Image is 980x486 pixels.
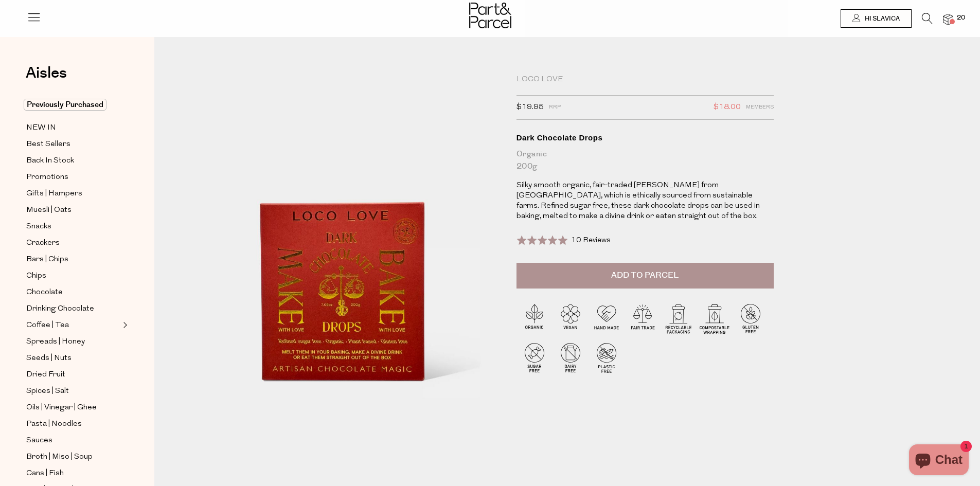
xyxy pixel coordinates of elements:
[516,101,544,114] span: $19.95
[26,138,120,151] a: Best Sellers
[611,269,679,281] span: Add to Parcel
[26,451,120,463] a: Broth | Miso | Soup
[26,385,69,398] span: Spices | Salt
[26,286,120,299] a: Chocolate
[661,300,697,336] img: P_P-ICONS-Live_Bec_V11_Recyclable_Packaging.svg
[26,270,46,282] span: Chips
[553,339,589,375] img: P_P-ICONS-Live_Bec_V11_Dairy_Free.svg
[26,319,69,332] span: Coffee | Tea
[26,401,120,414] a: Oils | Vinegar | Ghee
[26,335,120,348] a: Spreads | Honey
[26,99,120,111] a: Previously Purchased
[26,221,51,233] span: Snacks
[26,302,120,315] a: Drinking Chocolate
[26,418,82,430] span: Pasta | Noodles
[469,3,511,28] img: Part&Parcel
[553,300,589,336] img: P_P-ICONS-Live_Bec_V11_Vegan.svg
[841,9,912,28] a: Hi Slavica
[589,339,625,375] img: P_P-ICONS-Live_Bec_V11_Plastic_Free.svg
[26,286,63,299] span: Chocolate
[26,220,120,233] a: Snacks
[26,451,93,463] span: Broth | Miso | Soup
[516,181,774,222] p: Silky smooth organic, fair-traded [PERSON_NAME] from [GEOGRAPHIC_DATA], which is ethically source...
[26,171,120,184] a: Promotions
[733,300,769,336] img: P_P-ICONS-Live_Bec_V11_Gluten_Free.svg
[26,62,67,84] span: Aisles
[549,101,561,114] span: RRP
[26,237,120,249] a: Crackers
[26,188,82,200] span: Gifts | Hampers
[589,300,625,336] img: P_P-ICONS-Live_Bec_V11_Handmade.svg
[26,187,120,200] a: Gifts | Hampers
[26,352,72,365] span: Seeds | Nuts
[26,402,97,414] span: Oils | Vinegar | Ghee
[516,300,553,336] img: P_P-ICONS-Live_Bec_V11_Organic.svg
[516,263,774,289] button: Add to Parcel
[26,204,120,217] a: Muesli | Oats
[26,154,120,167] a: Back In Stock
[26,336,85,348] span: Spreads | Honey
[625,300,661,336] img: P_P-ICONS-Live_Bec_V11_Fair_Trade.svg
[26,237,60,249] span: Crackers
[516,133,774,143] div: Dark Chocolate Drops
[26,65,67,91] a: Aisles
[26,319,120,332] a: Coffee | Tea
[26,368,120,381] a: Dried Fruit
[954,13,968,23] span: 20
[516,75,774,85] div: Loco Love
[26,254,68,266] span: Bars | Chips
[26,435,52,447] span: Sauces
[26,467,64,480] span: Cans | Fish
[26,138,70,151] span: Best Sellers
[26,269,120,282] a: Chips
[516,339,553,375] img: P_P-ICONS-Live_Bec_V11_Sugar_Free.svg
[26,434,120,447] a: Sauces
[862,14,900,23] span: Hi Slavica
[26,204,72,217] span: Muesli | Oats
[26,253,120,266] a: Bars | Chips
[26,122,56,134] span: NEW IN
[24,99,106,111] span: Previously Purchased
[26,303,94,315] span: Drinking Chocolate
[697,300,733,336] img: P_P-ICONS-Live_Bec_V11_Compostable_Wrapping.svg
[185,78,501,451] img: Dark Chocolate Drops
[943,14,953,25] a: 20
[746,101,774,114] span: Members
[26,467,120,480] a: Cans | Fish
[516,148,774,173] div: Organic 200g
[26,121,120,134] a: NEW IN
[26,369,65,381] span: Dried Fruit
[906,444,972,478] inbox-online-store-chat: Shopify online store chat
[26,418,120,430] a: Pasta | Noodles
[120,319,128,331] button: Expand/Collapse Coffee | Tea
[26,171,68,184] span: Promotions
[714,101,741,114] span: $18.00
[571,237,611,244] span: 10 Reviews
[26,385,120,398] a: Spices | Salt
[26,352,120,365] a: Seeds | Nuts
[26,155,74,167] span: Back In Stock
